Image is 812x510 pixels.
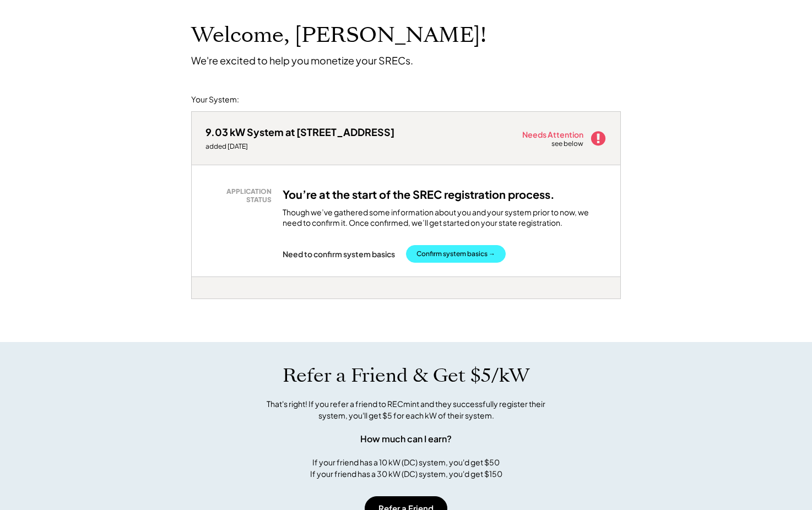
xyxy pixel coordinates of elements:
[255,398,557,421] div: That's right! If you refer a friend to RECmint and they successfully register their system, you'l...
[191,94,239,105] div: Your System:
[283,249,395,259] div: Need to confirm system basics
[406,245,506,263] button: Confirm system basics →
[310,457,502,480] div: If your friend has a 10 kW (DC) system, you'd get $50 If your friend has a 30 kW (DC) system, you...
[283,207,607,229] div: Though we’ve gathered some information about you and your system prior to now, we need to confirm...
[360,432,452,446] div: How much can I earn?
[205,126,394,138] div: 9.03 kW System at [STREET_ADDRESS]
[205,142,394,151] div: added [DATE]
[551,139,584,149] div: see below
[211,187,272,204] div: APPLICATION STATUS
[191,299,229,303] div: ut3ui7wd - VA Distributed
[191,54,413,67] div: We're excited to help you monetize your SRECs.
[283,364,529,387] h1: Refer a Friend & Get $5/kW
[522,131,584,138] div: Needs Attention
[191,23,486,48] h1: Welcome, [PERSON_NAME]!
[283,187,555,202] h3: You’re at the start of the SREC registration process.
